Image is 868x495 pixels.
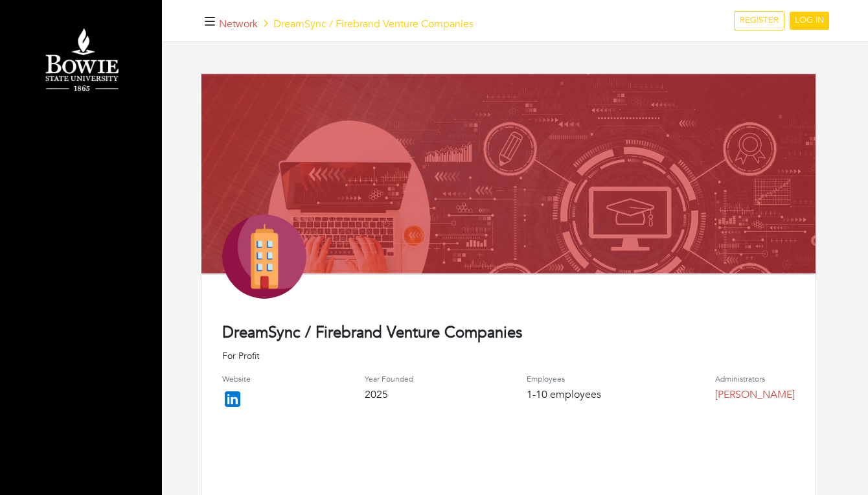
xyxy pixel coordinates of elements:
h4: Employees [527,374,601,384]
img: default_banner_1-bae6fe9bec2f5f97d3903b99a548e9899495bd7293e081a23d26d15717bf5d3a.png [201,74,816,369]
h4: 1-10 employees [527,389,601,401]
img: Bowie%20State%20University%20Logo.png [13,23,149,99]
h4: Website [222,374,251,384]
a: LOG IN [790,12,829,30]
h4: Administrators [715,374,795,384]
h4: DreamSync / Firebrand Venture Companies [222,324,795,343]
p: For Profit [222,349,795,363]
h4: 2025 [365,389,413,401]
h4: Year Founded [365,374,413,384]
a: Network [219,17,258,31]
img: linkedin_icon-84db3ca265f4ac0988026744a78baded5d6ee8239146f80404fb69c9eee6e8e7.png [222,389,243,409]
a: REGISTER [734,11,784,30]
h5: DreamSync / Firebrand Venture Companies [219,18,474,30]
a: [PERSON_NAME] [715,387,795,402]
img: Company-Icon-7f8a26afd1715722aa5ae9dc11300c11ceeb4d32eda0db0d61c21d11b95ecac6.png [222,214,306,299]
